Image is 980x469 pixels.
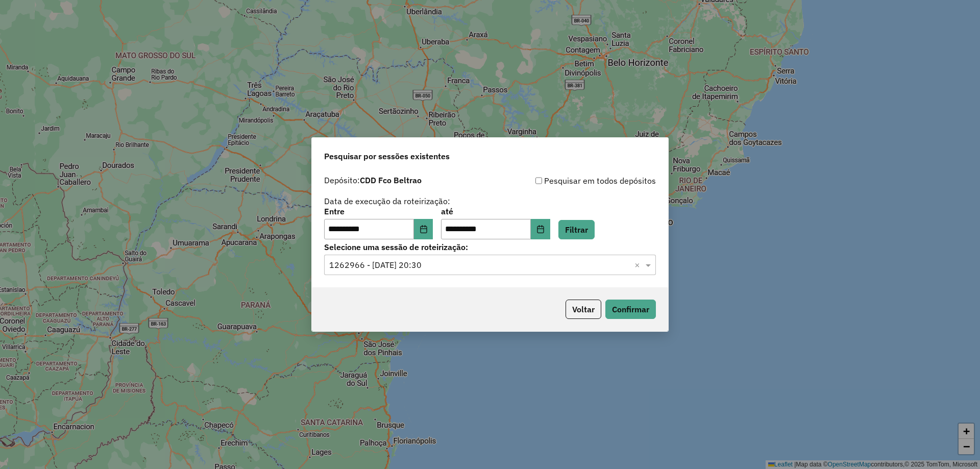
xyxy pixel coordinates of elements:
button: Choose Date [414,219,433,239]
label: Depósito: [324,174,422,186]
div: Pesquisar em todos depósitos [490,175,656,187]
span: Pesquisar por sessões existentes [324,150,450,162]
button: Filtrar [558,220,595,239]
button: Confirmar [605,300,656,319]
label: até [441,205,550,217]
span: Clear all [634,259,643,271]
button: Voltar [566,300,601,319]
strong: CDD Fco Beltrao [360,175,422,185]
label: Selecione uma sessão de roteirização: [324,241,656,253]
label: Entre [324,205,433,217]
label: Data de execução da roteirização: [324,195,450,207]
button: Choose Date [531,219,550,239]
